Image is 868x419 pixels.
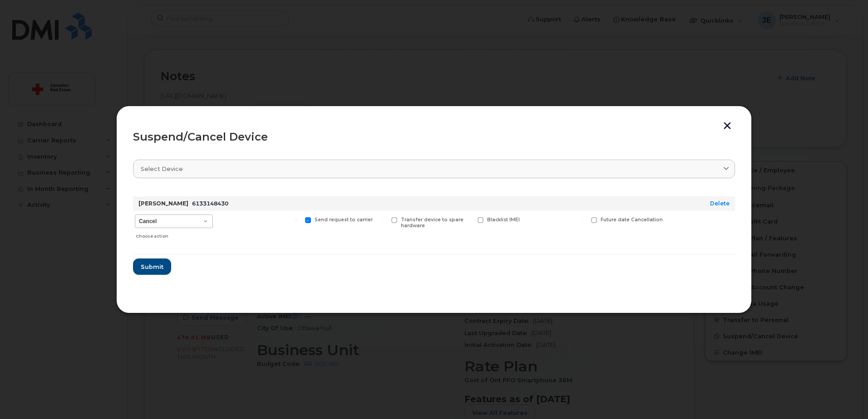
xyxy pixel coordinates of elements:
[133,258,171,275] button: Submit
[315,217,373,223] span: Send request to carrier
[401,217,464,229] span: Transfer device to spare hardware
[141,165,183,173] span: Select device
[294,217,299,222] input: Send request to carrier
[138,200,188,207] strong: [PERSON_NAME]
[487,217,520,223] span: Blacklist IMEI
[710,200,730,207] a: Delete
[380,217,385,222] input: Transfer device to spare hardware
[467,217,471,222] input: Blacklist IMEI
[133,132,735,142] div: Suspend/Cancel Device
[141,263,163,271] span: Submit
[580,217,585,222] input: Future date Cancellation
[133,160,735,178] a: Select device
[136,229,213,240] div: Choose action
[192,200,228,207] span: 6133148430
[601,217,663,223] span: Future date Cancellation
